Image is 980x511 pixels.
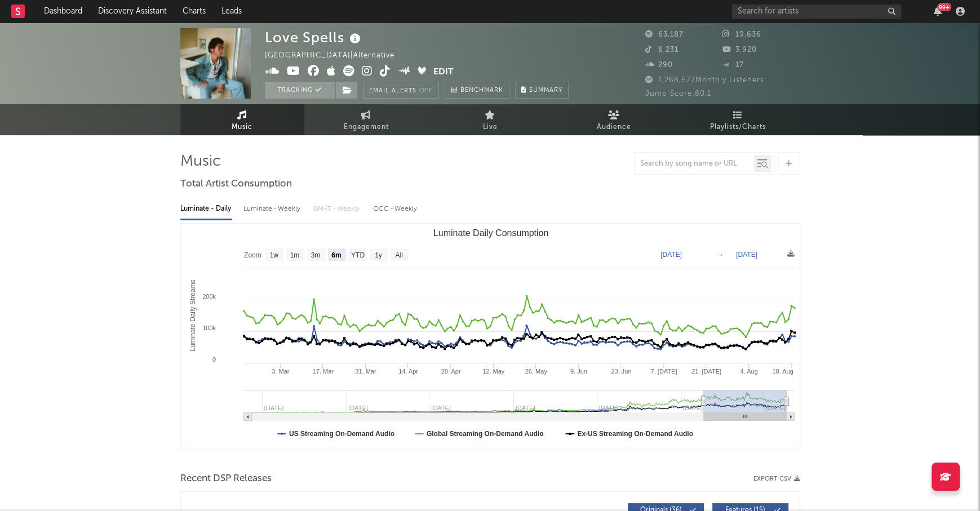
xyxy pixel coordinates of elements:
[428,104,552,135] a: Live
[426,430,543,438] text: Global Streaming On-Demand Audio
[577,430,693,438] text: Ex-US Streaming On-Demand Audio
[363,82,439,99] button: Email AlertsOff
[232,121,252,134] span: Music
[441,368,460,375] text: 28. Apr
[645,31,684,38] span: 63,187
[419,88,433,94] em: Off
[265,28,363,47] div: Love Spells
[740,368,757,375] text: 4. Aug
[650,368,677,375] text: 7. [DATE]
[570,368,587,375] text: 9. Jun
[212,356,215,363] text: 0
[202,325,216,331] text: 100k
[445,82,509,99] a: Benchmark
[433,228,548,238] text: Luminate Daily Consumption
[272,368,290,375] text: 3. Mar
[243,199,303,219] div: Luminate - Weekly
[635,159,753,168] input: Search by song name or URL
[331,251,341,259] text: 6m
[772,368,793,375] text: 18. Aug
[736,251,757,259] text: [DATE]
[717,251,724,259] text: →
[312,368,334,375] text: 17. Mar
[244,251,261,259] text: Zoom
[722,61,744,69] span: 17
[289,430,394,438] text: US Streaming On-Demand Audio
[483,121,498,134] span: Live
[181,224,800,449] svg: Luminate Daily Consumption
[722,31,761,38] span: 19,636
[937,3,951,11] div: 99 +
[351,251,364,259] text: YTD
[645,90,711,97] span: Jump Score: 80.1
[395,251,402,259] text: All
[676,104,800,135] a: Playlists/Charts
[180,472,272,486] span: Recent DSP Releases
[515,82,569,99] button: Summary
[290,251,299,259] text: 1m
[611,368,631,375] text: 23. Jun
[202,293,216,300] text: 200k
[597,121,631,134] span: Audience
[373,199,418,219] div: OCC - Weekly
[529,87,562,94] span: Summary
[710,121,766,134] span: Playlists/Charts
[645,61,673,69] span: 290
[934,7,942,16] button: 99+
[525,368,547,375] text: 26. May
[645,77,764,84] span: 1,268,677 Monthly Listeners
[304,104,428,135] a: Engagement
[722,46,757,54] span: 3,920
[344,121,389,134] span: Engagement
[732,5,901,19] input: Search for artists
[375,251,382,259] text: 1y
[482,368,505,375] text: 12. May
[398,368,418,375] text: 14. Apr
[645,46,679,54] span: 6,231
[460,84,503,97] span: Benchmark
[552,104,676,135] a: Audience
[355,368,376,375] text: 31. Mar
[269,251,278,259] text: 1w
[691,368,721,375] text: 21. [DATE]
[180,199,232,219] div: Luminate - Daily
[265,49,407,63] div: [GEOGRAPHIC_DATA] | Alternative
[180,177,292,191] span: Total Artist Consumption
[311,251,320,259] text: 3m
[753,476,800,482] button: Export CSV
[660,251,682,259] text: [DATE]
[433,65,454,79] button: Edit
[180,104,304,135] a: Music
[265,82,335,99] button: Tracking
[188,279,196,351] text: Luminate Daily Streams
